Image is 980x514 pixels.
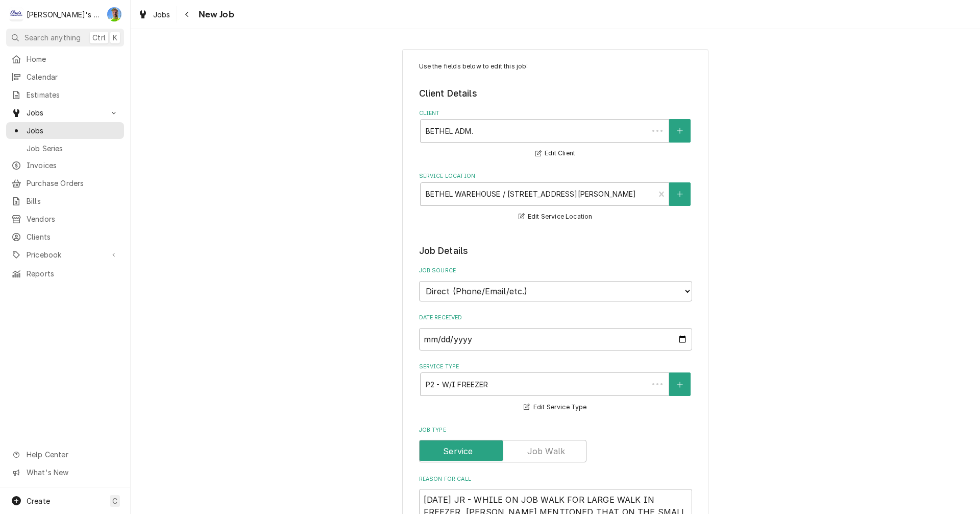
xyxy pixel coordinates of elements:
span: Ctrl [92,32,106,43]
div: Service Location [419,172,692,223]
svg: Create New Service [677,381,683,388]
button: Edit Service Location [517,211,594,223]
p: Use the fields below to edit this job: [419,62,692,71]
span: Jobs [27,107,104,118]
label: Service Type [419,363,692,371]
a: Vendors [6,211,124,227]
label: Job Source [419,267,692,275]
svg: Create New Client [677,127,683,134]
span: Clients [27,231,119,242]
svg: Create New Location [677,191,683,198]
span: Pricebook [27,249,104,260]
div: Client [419,109,692,160]
a: Jobs [6,122,124,139]
legend: Job Details [419,244,692,258]
button: Create New Client [669,119,691,143]
span: Search anything [24,32,81,43]
span: Invoices [27,160,119,171]
span: Help Center [27,449,118,460]
button: Navigate back [179,6,195,22]
div: Job Source [419,267,692,301]
legend: Client Details [419,87,692,100]
a: Go to What's New [6,464,124,481]
span: Jobs [27,125,119,136]
div: Service Type [419,363,692,413]
div: [PERSON_NAME]'s Refrigeration [27,9,102,20]
span: Jobs [153,9,170,20]
button: Edit Service Type [522,401,588,414]
label: Reason For Call [419,475,692,483]
a: Clients [6,228,124,245]
button: Edit Client [534,147,577,160]
span: Estimates [27,89,119,100]
button: Create New Service [669,372,691,396]
span: Create [27,497,50,505]
span: What's New [27,467,118,478]
label: Date Received [419,314,692,322]
div: Date Received [419,314,692,350]
a: Job Series [6,140,124,157]
label: Client [419,109,692,118]
span: Purchase Orders [27,178,119,189]
label: Job Type [419,426,692,434]
a: Jobs [134,6,175,23]
a: Calendar [6,68,124,85]
label: Service Location [419,172,692,180]
a: Home [6,51,124,67]
span: New Job [195,8,234,21]
a: Go to Jobs [6,104,124,121]
button: Search anythingCtrlK [6,29,124,46]
input: yyyy-mm-dd [419,328,692,351]
a: Go to Help Center [6,446,124,463]
a: Purchase Orders [6,175,124,192]
a: Invoices [6,157,124,174]
div: GA [107,7,121,21]
div: Job Type [419,426,692,462]
a: Reports [6,265,124,282]
span: C [112,496,117,506]
span: Job Series [27,143,119,154]
span: Calendar [27,72,119,82]
span: Bills [27,196,119,206]
a: Go to Pricebook [6,246,124,263]
span: K [113,32,117,43]
span: Reports [27,268,119,279]
a: Estimates [6,86,124,103]
div: Clay's Refrigeration's Avatar [9,7,23,21]
a: Bills [6,193,124,209]
button: Create New Location [669,182,691,206]
span: Vendors [27,214,119,224]
span: Home [27,54,119,64]
div: Greg Austin's Avatar [107,7,121,21]
div: C [9,7,23,21]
